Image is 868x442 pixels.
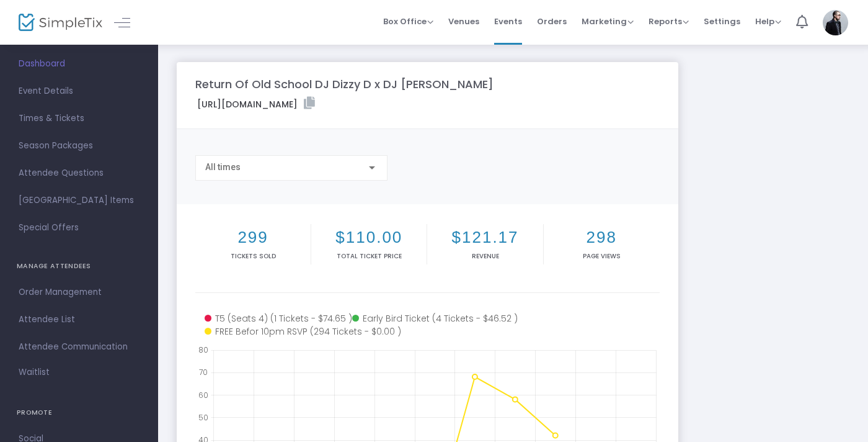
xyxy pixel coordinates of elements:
text: 60 [198,389,208,400]
h2: 299 [198,228,308,247]
p: Page Views [546,251,657,261]
span: Order Management [19,284,139,300]
text: 80 [198,345,208,355]
span: Attendee Questions [19,165,139,181]
h2: $110.00 [314,228,424,247]
p: Tickets sold [198,251,308,261]
span: All times [205,162,241,172]
m-panel-title: Return Of Old School DJ Dizzy D x DJ [PERSON_NAME] [195,76,494,92]
span: Dashboard [19,56,139,72]
h4: MANAGE ATTENDEES [17,254,141,279]
span: Times & Tickets [19,110,139,127]
h2: 298 [546,228,657,247]
span: Venues [448,6,479,37]
span: Marketing [582,16,634,27]
span: Event Details [19,83,139,99]
h4: PROMOTE [17,400,141,425]
span: Orders [537,6,567,37]
text: 50 [198,412,208,423]
text: 70 [199,367,208,377]
span: Reports [649,16,689,27]
h2: $121.17 [430,228,540,247]
label: [URL][DOMAIN_NAME] [197,97,315,111]
span: Attendee List [19,312,139,328]
span: Help [755,16,781,27]
span: Box Office [383,16,433,27]
p: Total Ticket Price [314,251,424,261]
span: Season Packages [19,138,139,154]
span: [GEOGRAPHIC_DATA] Items [19,192,139,209]
span: Settings [704,6,740,37]
span: Waitlist [19,366,50,379]
span: Attendee Communication [19,339,139,355]
p: Revenue [430,251,540,261]
span: Special Offers [19,220,139,236]
span: Events [494,6,522,37]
